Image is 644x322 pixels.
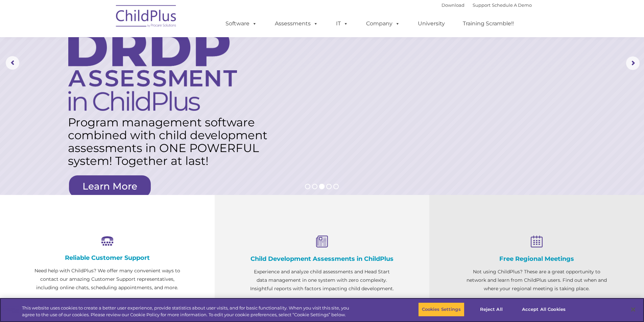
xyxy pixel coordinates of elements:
a: IT [329,17,355,30]
a: Learn More [69,175,151,197]
button: Cookies Settings [418,302,464,317]
p: Not using ChildPlus? These are a great opportunity to network and learn from ChildPlus users. Fin... [463,268,610,293]
button: Close [626,302,641,317]
img: DRDP Assessment in ChildPlus [68,28,237,111]
span: Last name [94,45,115,50]
h4: Free Regional Meetings [463,255,610,263]
div: This website uses cookies to create a better user experience, provide statistics about user visit... [22,305,354,318]
a: Schedule A Demo [492,2,532,8]
a: Download [442,2,464,8]
h4: Child Development Assessments in ChildPlus [248,255,396,263]
a: Company [359,17,407,30]
a: Training Scramble!! [456,17,521,30]
a: University [411,17,452,30]
font: | [442,2,532,8]
span: Phone number [94,72,123,77]
p: Need help with ChildPlus? We offer many convenient ways to contact our amazing Customer Support r... [34,267,181,292]
h4: Reliable Customer Support [34,254,181,262]
img: ChildPlus by Procare Solutions [113,0,180,34]
p: Experience and analyze child assessments and Head Start data management in one system with zero c... [248,268,396,293]
rs-layer: Program management software combined with child development assessments in ONE POWERFUL system! T... [68,116,274,167]
a: Assessments [268,17,325,30]
button: Accept All Cookies [518,302,569,317]
a: Support [473,2,491,8]
button: Reject All [470,302,512,317]
a: Software [219,17,264,30]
